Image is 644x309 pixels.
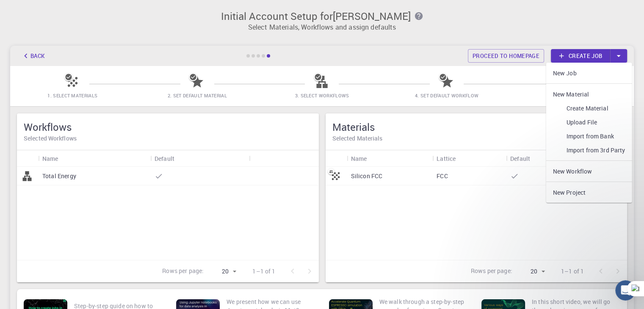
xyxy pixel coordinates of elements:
[437,150,456,167] div: Lattice
[207,265,239,278] div: 20
[42,172,76,180] p: Total Energy
[546,129,632,143] a: Import from Bank
[456,152,469,165] button: Sort
[24,120,312,134] h5: Workflows
[530,152,544,165] button: Sort
[162,267,204,276] p: Rows per page:
[326,150,347,167] div: Icon
[15,22,629,32] p: Select Materials, Workflows and assign defaults
[468,49,544,63] a: Proceed to homepage
[58,152,72,165] button: Sort
[15,10,629,22] h3: Initial Account Setup for [PERSON_NAME]
[471,267,512,276] p: Rows per page:
[24,134,312,143] h6: Selected Workflows
[437,172,448,180] p: FCC
[351,172,383,180] p: Silicon FCC
[546,87,632,101] li: New Material
[295,92,349,99] span: 3. Select Workflows
[615,280,636,301] iframe: Intercom live chat
[510,150,530,167] div: Default
[546,66,632,80] a: New Job
[332,120,621,134] h5: Materials
[561,267,584,276] p: 1–1 of 1
[546,115,632,129] a: Upload File
[546,101,632,115] a: Create Material
[17,6,47,14] span: Support
[351,150,367,167] div: Name
[17,49,49,63] button: Back
[506,150,581,167] div: Default
[516,265,547,278] div: 20
[47,92,97,99] span: 1. Select Materials
[252,267,275,276] p: 1–1 of 1
[168,92,227,99] span: 2. Set Default Material
[546,185,632,199] a: New Project
[546,143,632,157] a: Import from 3rd Party
[150,150,249,167] div: Default
[332,134,621,143] h6: Selected Materials
[17,150,38,167] div: Icon
[551,49,610,63] a: Create job
[432,150,506,167] div: Lattice
[174,152,188,165] button: Sort
[367,152,380,165] button: Sort
[546,164,632,178] a: New Workflow
[415,92,478,99] span: 4. Set Default Workflow
[347,150,433,167] div: Name
[38,150,150,167] div: Name
[42,150,58,167] div: Name
[155,150,174,167] div: Default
